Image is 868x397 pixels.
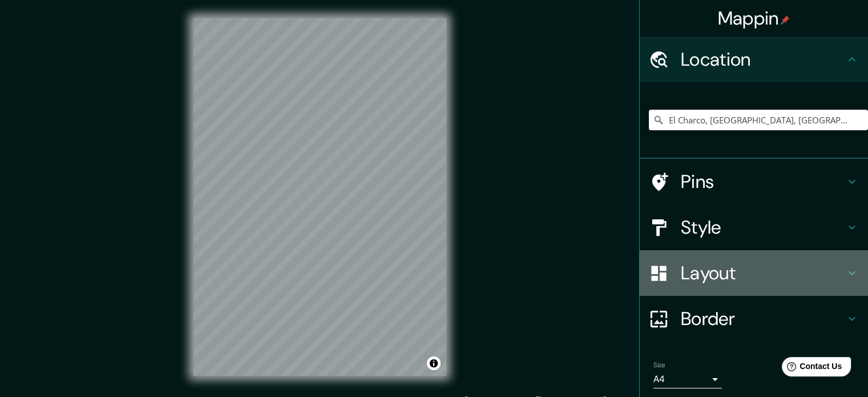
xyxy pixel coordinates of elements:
div: Pins [640,159,868,204]
div: Border [640,296,868,342]
h4: Border [681,307,845,330]
div: A4 [653,370,722,388]
div: Layout [640,250,868,296]
div: Location [640,37,868,82]
h4: Pins [681,170,845,193]
button: Toggle attribution [427,356,441,370]
h4: Location [681,48,845,71]
h4: Mappin [718,7,790,30]
label: Size [653,360,665,370]
img: pin-icon.png [781,15,790,25]
canvas: Map [193,18,446,376]
h4: Layout [681,262,845,284]
input: Pick your city or area [649,110,868,130]
div: Style [640,204,868,250]
h4: Style [681,216,845,239]
iframe: Help widget launcher [766,352,855,384]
